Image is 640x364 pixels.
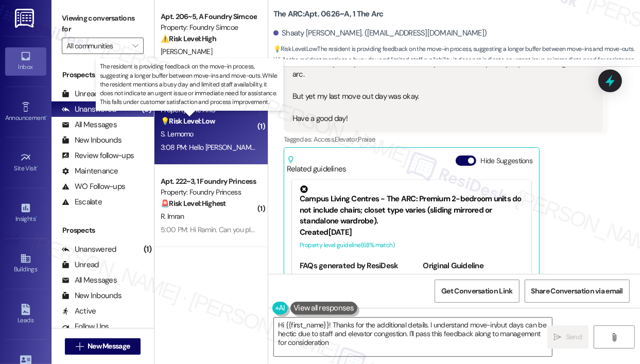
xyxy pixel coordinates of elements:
[300,186,524,227] div: Campus Living Centres - The ARC: Premium 2-bedroom units do not include chairs; closet type varie...
[335,135,358,144] span: Elevator ,
[273,28,487,39] div: Shaaty [PERSON_NAME]. ([EMAIL_ADDRESS][DOMAIN_NAME])
[610,333,618,341] i: 
[62,166,118,177] div: Maintenance
[161,225,460,234] div: 5:00 PM: Hi Ramin. Can you please confirm if the power in your bedroom is now working? Thank you.
[62,89,99,99] div: Unread
[65,338,141,355] button: New Message
[46,113,47,120] span: •
[273,9,384,20] b: The ARC: Apt. 0626~A, 1 The Arc
[100,62,279,107] p: The resident is providing feedback on the move-in process, suggesting a longer buffer between mov...
[161,176,256,187] div: Apt. 222~3, 1 Foundry Princess
[62,197,102,207] div: Escalate
[531,286,623,297] span: Share Conversation via email
[314,135,335,144] span: Access ,
[15,9,36,28] img: ResiDesk Logo
[300,240,524,251] div: Property level guideline ( 68 % match)
[441,286,512,297] span: Get Conversation Link
[300,261,399,282] b: FAQs generated by ResiDesk AI
[547,325,589,349] button: Send
[37,163,39,170] span: •
[88,341,130,352] span: New Message
[76,342,83,351] i: 
[274,318,552,356] textarea: Hi {{first_name}}! Thanks for the additional details. I understand move-in/out days can be hectic...
[36,214,37,221] span: •
[62,306,96,317] div: Active
[132,42,138,50] i: 
[62,275,117,286] div: All Messages
[554,333,562,341] i: 
[161,47,212,56] span: [PERSON_NAME]
[66,38,127,54] input: All communities
[62,244,116,255] div: Unanswered
[51,225,154,236] div: Prospects
[161,116,215,126] strong: 💡 Risk Level: Low
[423,272,524,294] div: View original document here
[161,199,226,208] strong: 🚨 Risk Level: Highest
[273,45,317,53] strong: 💡 Risk Level: Low
[62,150,134,161] div: Review follow-ups
[51,70,154,80] div: Prospects + Residents
[5,250,46,278] a: Buildings
[161,34,216,43] strong: ⚠️ Risk Level: High
[62,135,122,146] div: New Inbounds
[62,259,99,270] div: Unread
[62,119,117,130] div: All Messages
[5,47,46,75] a: Inbox
[358,135,375,144] span: Praise
[161,11,256,22] div: Apt. 206~5, A Foundry Simcoe
[62,321,109,332] div: Follow Ups
[480,155,532,166] label: Hide Suggestions
[161,22,256,33] div: Property: Foundry Simcoe
[5,149,46,177] a: Site Visit •
[62,181,125,192] div: WO Follow-ups
[62,10,144,38] label: Viewing conversations for
[161,212,184,221] span: R. Imran
[141,241,154,257] div: (1)
[525,280,630,303] button: Share Conversation via email
[161,187,256,198] div: Property: Foundry Princess
[284,132,603,147] div: Tagged as:
[5,199,46,227] a: Insights •
[62,104,116,115] div: Unanswered
[5,301,46,328] a: Leads
[161,129,194,138] span: S. Lemomo
[62,290,122,301] div: New Inbounds
[287,155,347,175] div: Related guidelines
[435,280,519,303] button: Get Conversation Link
[423,261,483,271] b: Original Guideline
[566,332,582,342] span: Send
[273,44,640,77] span: : The resident is providing feedback on the move-in process, suggesting a longer buffer between m...
[300,228,524,238] div: Created [DATE]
